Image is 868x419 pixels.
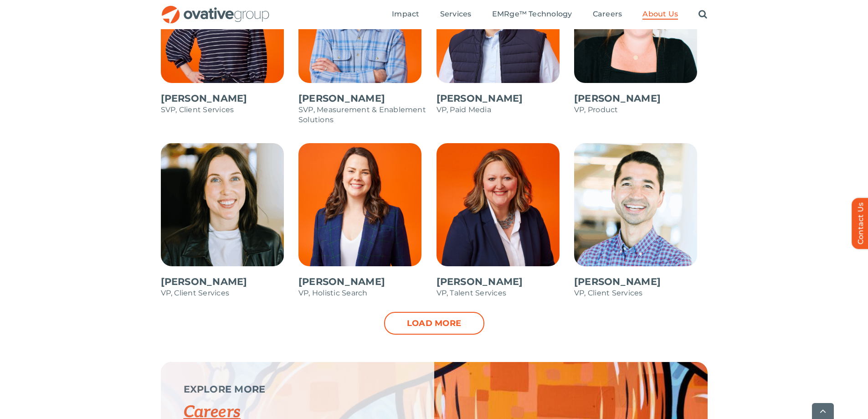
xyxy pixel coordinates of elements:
[440,10,472,19] span: Services
[440,10,472,20] a: Services
[492,10,572,19] span: EMRge™ Technology
[184,385,411,394] p: EXPLORE MORE
[642,10,678,19] span: About Us
[593,10,622,20] a: Careers
[642,10,678,20] a: About Us
[392,10,419,20] a: Impact
[699,10,707,20] a: Search
[593,10,622,19] span: Careers
[161,5,270,13] a: OG_Full_horizontal_RGB
[392,10,419,19] span: Impact
[384,312,484,335] a: Load more
[492,10,572,20] a: EMRge™ Technology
